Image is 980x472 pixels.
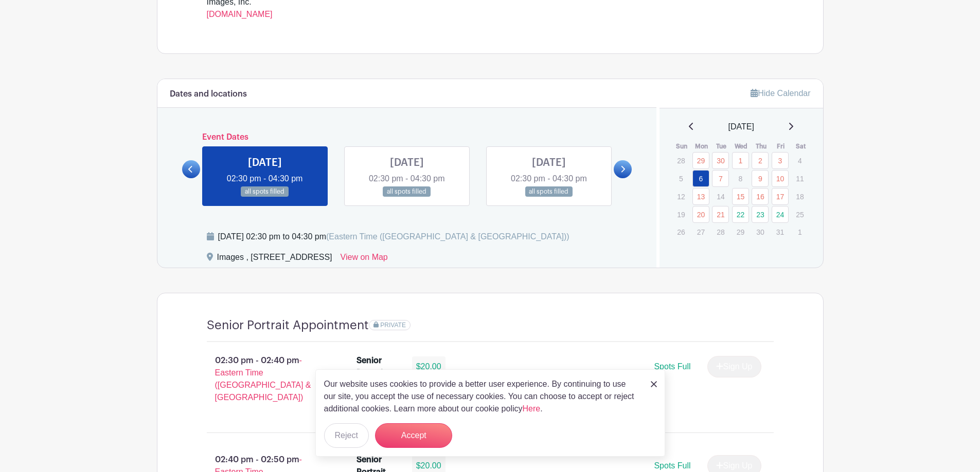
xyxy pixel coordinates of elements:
[732,206,749,223] a: 22
[751,141,771,152] th: Thu
[170,89,247,99] h6: Dates and locations
[712,152,729,169] a: 30
[771,141,791,152] th: Fri
[672,206,689,222] p: 19
[732,152,749,169] a: 1
[692,206,709,223] a: 20
[732,141,752,152] th: Wed
[712,170,729,187] a: 7
[341,251,388,268] a: View on Map
[672,153,689,168] p: 28
[732,171,749,186] p: 8
[752,188,769,205] a: 16
[672,224,689,240] p: 26
[218,231,569,243] div: [DATE] 02:30 pm to 04:30 pm
[692,224,709,240] p: 27
[752,152,769,169] a: 2
[672,188,689,204] p: 12
[523,404,541,413] a: Here
[772,206,789,223] a: 24
[711,141,732,152] th: Tue
[752,224,769,240] p: 30
[207,10,273,18] a: [DOMAIN_NAME]
[712,188,729,204] p: 14
[217,251,332,268] div: Images , [STREET_ADDRESS]
[672,171,689,186] p: 5
[772,224,789,240] p: 31
[712,206,729,223] a: 21
[772,152,789,169] a: 3
[654,461,690,470] span: Spots Full
[375,423,452,448] button: Accept
[412,356,446,377] div: $20.00
[751,89,810,98] a: Hide Calendar
[732,224,749,240] p: 29
[654,362,690,371] span: Spots Full
[791,224,808,240] p: 1
[752,206,769,223] a: 23
[728,121,754,133] span: [DATE]
[692,141,712,152] th: Mon
[791,141,811,152] th: Sat
[215,356,311,402] span: - Eastern Time ([GEOGRAPHIC_DATA] & [GEOGRAPHIC_DATA])
[324,423,369,448] button: Reject
[772,188,789,205] a: 17
[190,350,341,408] p: 02:30 pm - 02:40 pm
[791,153,808,168] p: 4
[324,378,640,415] p: Our website uses cookies to provide a better user experience. By continuing to use our site, you ...
[200,133,614,142] h6: Event Dates
[752,170,769,187] a: 9
[672,141,692,152] th: Sun
[791,206,808,222] p: 25
[791,188,808,204] p: 18
[791,171,808,186] p: 11
[712,224,729,240] p: 28
[772,170,789,187] a: 10
[651,381,657,387] img: close_button-5f87c8562297e5c2d7936805f587ecaba9071eb48480494691a3f1689db116b3.svg
[380,322,406,329] span: PRIVATE
[692,188,709,205] a: 13
[357,354,400,379] div: Senior Portrait
[732,188,749,205] a: 15
[207,318,369,333] h4: Senior Portrait Appointment
[692,152,709,169] a: 29
[692,170,709,187] a: 6
[326,232,569,241] span: (Eastern Time ([GEOGRAPHIC_DATA] & [GEOGRAPHIC_DATA]))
